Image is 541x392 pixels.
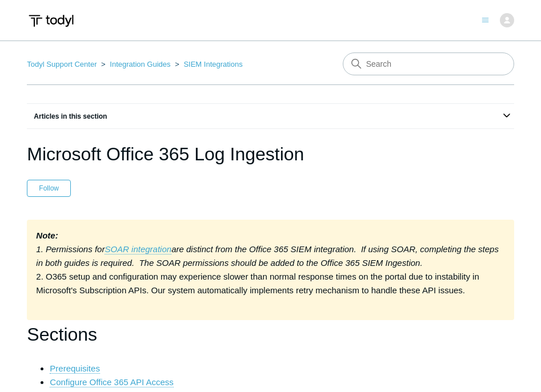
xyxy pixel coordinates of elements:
li: Todyl Support Center [27,60,99,68]
a: SIEM Integrations [183,60,242,68]
em: SOAR integration [105,244,171,254]
li: Integration Guides [99,60,173,68]
h1: Microsoft Office 365 Log Ingestion [27,140,514,168]
em: are distinct from the Office 365 SIEM integration. If using SOAR, completing the steps in both gu... [36,244,499,268]
a: Todyl Support Center [27,60,97,68]
input: Search [343,52,514,75]
a: Integration Guides [110,60,170,68]
button: Toggle navigation menu [482,14,489,24]
img: Todyl Support Center Help Center home page [27,10,75,31]
a: SOAR integration [105,244,171,254]
li: SIEM Integrations [173,60,243,68]
div: 2. O365 setup and configuration may experience slower than normal response times on the portal du... [27,220,514,320]
span: Articles in this section [27,112,107,120]
button: Follow Article [27,180,71,197]
em: 1. Permissions for [36,244,105,254]
h1: Sections [27,320,514,349]
strong: Note: [36,231,58,240]
a: Configure Office 365 API Access [50,377,174,387]
a: Prerequisites [50,363,100,374]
